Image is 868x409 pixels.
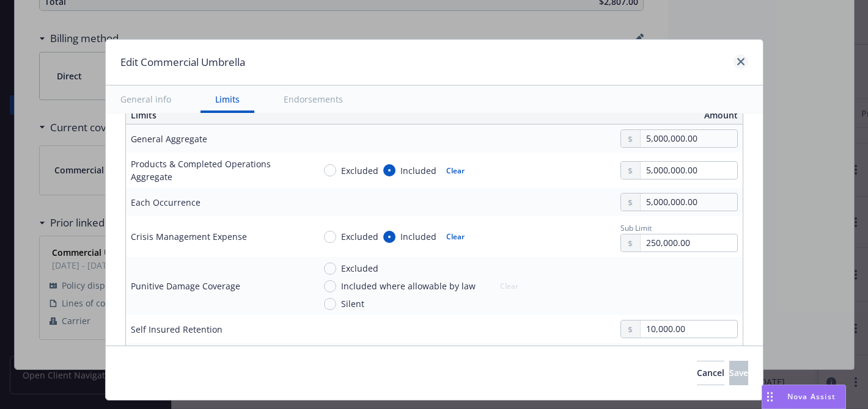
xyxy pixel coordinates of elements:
[762,385,846,409] button: Nova Assist
[341,262,378,275] span: Excluded
[620,223,652,233] span: Sub Limit
[641,234,737,252] input: 0.00
[641,130,737,147] input: 0.00
[269,85,358,113] button: Endorsements
[131,280,240,292] div: Punitive Damage Coverage
[341,280,476,292] span: Included where allowable by law
[383,164,395,176] input: Included
[324,164,336,176] input: Excluded
[439,228,472,245] button: Clear
[641,320,737,338] input: 0.00
[787,391,836,402] span: Nova Assist
[131,323,223,336] div: Self Insured Retention
[200,85,254,113] button: Limits
[324,280,336,292] input: Included where allowable by law
[641,162,737,179] input: 0.00
[440,106,742,125] th: Amount
[341,230,378,243] span: Excluded
[126,106,373,125] th: Limits
[324,298,336,310] input: Silent
[131,196,200,209] div: Each Occurrence
[439,162,472,179] button: Clear
[131,132,207,145] div: General Aggregate
[400,230,436,243] span: Included
[131,157,304,183] div: Products & Completed Operations Aggregate
[120,54,245,70] h1: Edit Commercial Umbrella
[341,164,378,177] span: Excluded
[324,262,336,275] input: Excluded
[131,230,247,243] div: Crisis Management Expense
[324,231,336,243] input: Excluded
[762,385,778,408] div: Drag to move
[383,231,395,243] input: Included
[400,164,436,177] span: Included
[341,297,364,310] span: Silent
[641,194,737,211] input: 0.00
[106,85,186,113] button: General info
